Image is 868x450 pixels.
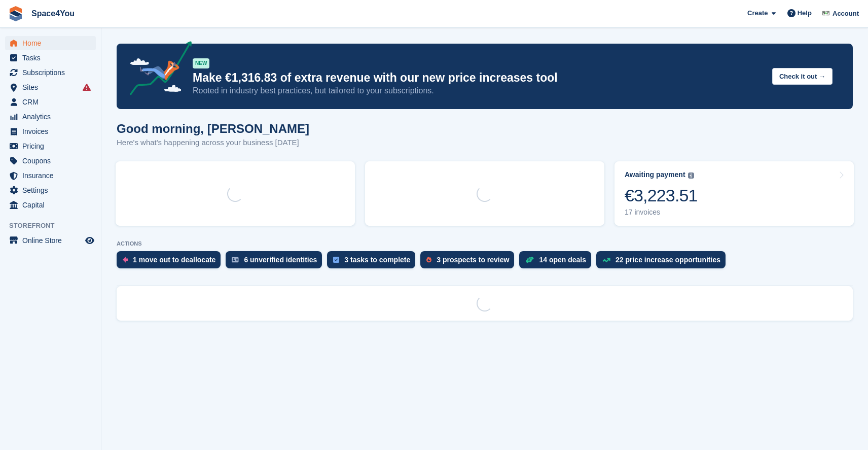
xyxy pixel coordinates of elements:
a: 22 price increase opportunities [596,251,731,273]
img: icon-info-grey-7440780725fd019a000dd9b08b2336e03edf1995a4989e88bcd33f0948082b44.svg [688,172,694,179]
a: 3 prospects to review [420,251,519,273]
a: menu [5,110,96,124]
span: CRM [22,95,83,109]
a: menu [5,124,96,139]
div: 1 move out to deallocate [133,256,215,264]
i: Smart entry sync failures have occurred [83,83,91,91]
span: Invoices [22,124,83,139]
span: Create [747,8,768,18]
div: 22 price increase opportunities [616,256,720,264]
div: NEW [193,58,209,68]
span: Home [22,36,83,50]
a: menu [5,95,96,109]
img: Finn-Kristof Kausch [821,8,831,18]
span: Tasks [22,51,83,65]
img: prospect-51fa495bee0391a8d652442698ab0144808aea92771e9ea1ae160a38d050c398.svg [426,257,431,263]
a: Awaiting payment €3,223.51 17 invoices [614,161,854,226]
img: deal-1b604bf984904fb50ccaf53a9ad4b4a5d6e5aea283cecdc64d6e3604feb123c2.svg [525,256,534,263]
p: Rooted in industry best practices, but tailored to your subscriptions. [193,85,764,96]
img: verify_identity-adf6edd0f0f0b5bbfe63781bf79b02c33cf7c696d77639b501bdc392416b5a36.svg [232,257,239,263]
h1: Good morning, [PERSON_NAME] [117,122,309,135]
a: menu [5,51,96,65]
span: Insurance [22,168,83,183]
span: Account [833,9,859,19]
span: Capital [22,198,83,212]
span: Online Store [22,233,83,248]
span: Analytics [22,110,83,124]
span: Storefront [9,221,101,231]
a: menu [5,139,96,153]
a: menu [5,198,96,212]
span: Pricing [22,139,83,153]
a: menu [5,80,96,94]
div: 17 invoices [625,208,698,217]
div: 6 unverified identities [244,256,317,264]
p: Make €1,316.83 of extra revenue with our new price increases tool [193,71,764,85]
a: 14 open deals [519,251,596,273]
span: Help [798,8,812,18]
span: Subscriptions [22,65,83,80]
img: task-75834270c22a3079a89374b754ae025e5fb1db73e45f91037f5363f120a921f8.svg [333,257,339,263]
img: price-adjustments-announcement-icon-8257ccfd72463d97f412b2fc003d46551f7dbcb40ab6d574587a9cd5c0d94... [121,41,192,99]
p: ACTIONS [117,240,853,247]
div: Awaiting payment [625,170,685,179]
span: Coupons [22,154,83,168]
p: Here's what's happening across your business [DATE] [117,137,309,149]
button: Check it out → [772,68,833,85]
a: menu [5,154,96,168]
a: 1 move out to deallocate [117,251,226,273]
div: 3 prospects to review [437,256,509,264]
a: menu [5,183,96,197]
a: menu [5,233,96,248]
a: menu [5,36,96,50]
a: Preview store [84,234,96,247]
span: Settings [22,183,83,197]
div: 14 open deals [539,256,586,264]
img: price_increase_opportunities-93ffe204e8149a01c8c9dc8f82e8f89637d9d84a8eef4429ea346261dce0b2c0.svg [602,258,610,262]
a: Space4You [27,5,79,22]
a: menu [5,168,96,183]
img: move_outs_to_deallocate_icon-f764333ba52eb49d3ac5e1228854f67142a1ed5810a6f6cc68b1a99e826820c5.svg [123,257,128,263]
a: menu [5,65,96,80]
img: stora-icon-8386f47178a22dfd0bd8f6a31ec36ba5ce8667c1dd55bd0f319d3a0aa187defe.svg [8,6,23,21]
a: 6 unverified identities [226,251,327,273]
div: 3 tasks to complete [344,256,410,264]
a: 3 tasks to complete [327,251,420,273]
div: €3,223.51 [625,185,698,206]
span: Sites [22,80,83,94]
